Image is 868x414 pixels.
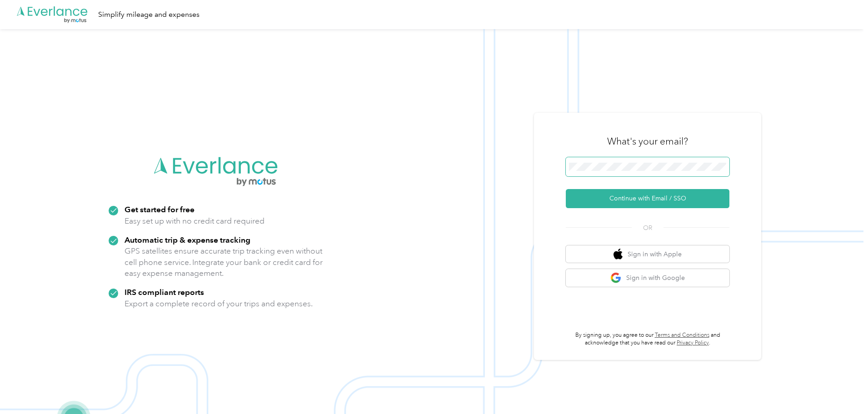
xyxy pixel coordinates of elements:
[125,287,204,297] strong: IRS compliant reports
[125,235,250,244] strong: Automatic trip & expense tracking
[632,223,663,233] span: OR
[607,135,688,148] h3: What's your email?
[566,331,729,347] p: By signing up, you agree to our and acknowledge that you have read our .
[125,215,264,227] p: Easy set up with no credit card required
[125,245,323,279] p: GPS satellites ensure accurate trip tracking even without cell phone service. Integrate your bank...
[566,189,729,208] button: Continue with Email / SSO
[125,298,313,309] p: Export a complete record of your trips and expenses.
[566,245,729,263] button: apple logoSign in with Apple
[655,332,709,339] a: Terms and Conditions
[98,9,200,20] div: Simplify mileage and expenses
[614,249,623,260] img: apple logo
[566,269,729,287] button: google logoSign in with Google
[677,339,709,346] a: Privacy Policy
[610,272,622,284] img: google logo
[125,205,195,214] strong: Get started for free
